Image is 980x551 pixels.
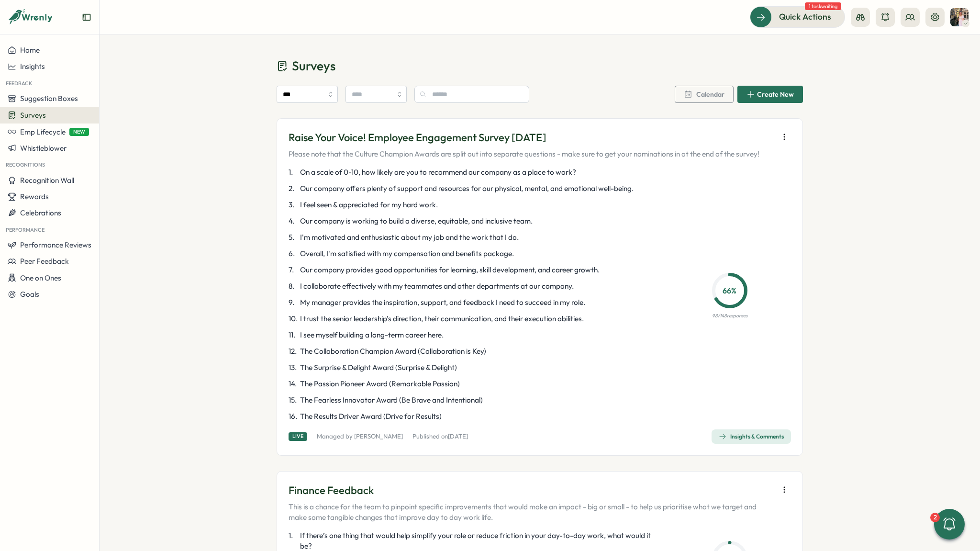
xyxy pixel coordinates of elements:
span: Insights [20,62,45,71]
span: 8 . [289,281,298,292]
p: Please note that the Culture Champion Awards are split out into separate questions - make sure to... [289,149,759,159]
button: Insights & Comments [712,429,791,444]
span: Goals [20,290,39,299]
span: 15 . [289,395,298,405]
span: 1 . [289,167,298,178]
span: NEW [69,128,89,136]
button: Quick Actions [750,6,845,27]
span: 7 . [289,265,298,275]
p: 98 / 148 responses [712,312,747,320]
span: Home [20,45,40,55]
span: Celebrations [20,208,61,217]
span: The Results Driver Award (Drive for Results) [300,411,442,422]
span: I see myself building a long-term career here. [300,330,444,340]
div: Insights & Comments [719,433,784,440]
img: Hannah Saunders [950,8,969,26]
span: 16 . [289,411,298,422]
span: 6 . [289,248,298,259]
span: Surveys [292,57,335,74]
span: 4 . [289,216,298,226]
span: One on Ones [20,273,61,282]
span: 9 . [289,297,298,308]
a: [PERSON_NAME] [354,432,403,440]
span: I trust the senior leadership's direction, their communication, and their execution abilities. [300,314,584,324]
button: Expand sidebar [82,12,91,22]
button: Create New [737,86,803,103]
span: 1 task waiting [805,2,841,10]
span: Whistleblower [20,144,67,153]
span: 14 . [289,379,298,389]
div: 2 [930,513,940,522]
p: Raise Your Voice! Employee Engagement Survey [DATE] [289,130,759,145]
span: Peer Feedback [20,257,69,266]
span: 2 . [289,183,298,194]
p: Published on [412,432,468,441]
span: The Passion Pioneer Award (Remarkable Passion) [300,379,460,389]
span: 5 . [289,232,298,243]
span: 13 . [289,362,298,373]
span: Suggestion Boxes [20,94,78,103]
p: This is a chance for the team to pinpoint specific improvements that would make an impact - big o... [289,502,774,523]
span: 12 . [289,346,298,357]
span: Emp Lifecycle [20,127,66,136]
span: Surveys [20,111,46,120]
span: The Fearless Innovator Award (Be Brave and Intentional) [300,395,483,405]
span: 3 . [289,200,298,210]
span: Our company is working to build a diverse, equitable, and inclusive team. [300,216,533,226]
span: 10 . [289,314,298,324]
span: Our company provides good opportunities for learning, skill development, and career growth. [300,265,600,275]
span: Quick Actions [779,11,831,23]
span: Calendar [696,91,724,98]
span: [DATE] [448,432,468,440]
span: I'm motivated and enthusiastic about my job and the work that I do. [300,232,519,243]
span: 11 . [289,330,298,340]
span: Our company offers plenty of support and resources for our physical, mental, and emotional well-b... [300,183,634,194]
button: 2 [934,509,965,540]
p: Managed by [317,432,403,441]
span: On a scale of 0-10, how likely are you to recommend our company as a place to work? [300,167,576,178]
span: Recognition Wall [20,176,74,185]
span: The Surprise & Delight Award (Surprise & Delight) [300,362,457,373]
p: 66 % [715,285,745,297]
span: Create New [757,91,794,98]
span: Rewards [20,192,49,201]
span: I collaborate effectively with my teammates and other departments at our company. [300,281,574,292]
p: Finance Feedback [289,483,774,498]
span: The Collaboration Champion Award (Collaboration is Key) [300,346,486,357]
span: I feel seen & appreciated for my hard work. [300,200,438,210]
div: Live [289,432,307,440]
button: Calendar [675,86,734,103]
span: Performance Reviews [20,240,91,249]
span: My manager provides the inspiration, support, and feedback I need to succeed in my role. [300,297,585,308]
span: Overall, I'm satisfied with my compensation and benefits package. [300,248,514,259]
